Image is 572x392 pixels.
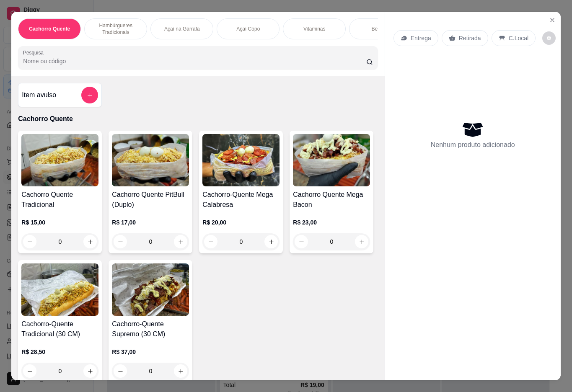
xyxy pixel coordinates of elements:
[236,26,260,32] p: Açaí Copo
[21,348,98,356] p: R$ 28,50
[542,31,556,45] button: decrease-product-quantity
[112,190,189,210] h4: Cachorro Quente PitBull (Duplo)
[23,57,366,65] input: Pesquisa
[18,114,378,124] p: Cachorro Quente
[21,263,98,316] img: product-image
[431,140,515,150] p: Nenhum produto adicionado
[21,190,98,210] h4: Cachorro Quente Tradicional
[202,190,280,210] h4: Cachorro-Quente Mega Calabresa
[29,26,70,32] p: Cachorro Quente
[112,319,189,339] h4: Cachorro-Quente Supremo (30 CM)
[112,263,189,316] img: product-image
[546,13,559,27] button: Close
[112,218,189,227] p: R$ 17,00
[303,26,325,32] p: Vitaminas
[293,190,370,210] h4: Cachorro Quente Mega Bacon
[293,134,370,186] img: product-image
[112,134,189,186] img: product-image
[22,90,56,100] h4: Item avulso
[202,134,280,186] img: product-image
[81,87,98,103] button: add-separate-item
[21,134,98,186] img: product-image
[372,26,390,32] p: Bebidas
[91,22,140,36] p: Hambúrgueres Tradicionais
[459,34,481,42] p: Retirada
[293,218,370,227] p: R$ 23,00
[112,348,189,356] p: R$ 37,00
[202,218,280,227] p: R$ 20,00
[164,26,200,32] p: Açaí na Garrafa
[23,49,47,56] label: Pesquisa
[21,218,98,227] p: R$ 15,00
[21,319,98,339] h4: Cachorro-Quente Tradicional (30 CM)
[509,34,528,42] p: C.Local
[411,34,431,42] p: Entrega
